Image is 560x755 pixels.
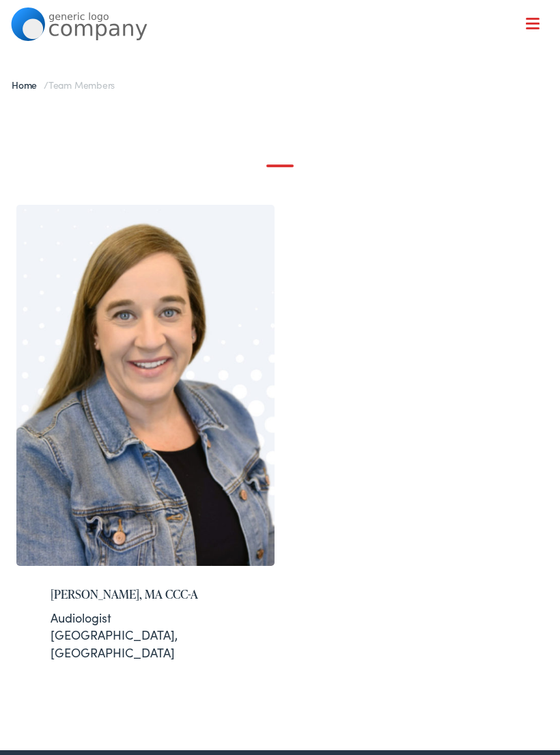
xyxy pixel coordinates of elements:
a: Home [12,78,44,91]
div: [GEOGRAPHIC_DATA], [GEOGRAPHIC_DATA] [51,609,240,661]
span: Team Members [48,78,115,91]
div: Audiologist [51,609,240,626]
h2: [PERSON_NAME], MA CCC-A [51,586,240,601]
span: / [12,78,115,91]
a: What We Offer [21,55,548,97]
a: [PERSON_NAME], MA CCC-A Audiologist[GEOGRAPHIC_DATA], [GEOGRAPHIC_DATA] [16,205,275,681]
